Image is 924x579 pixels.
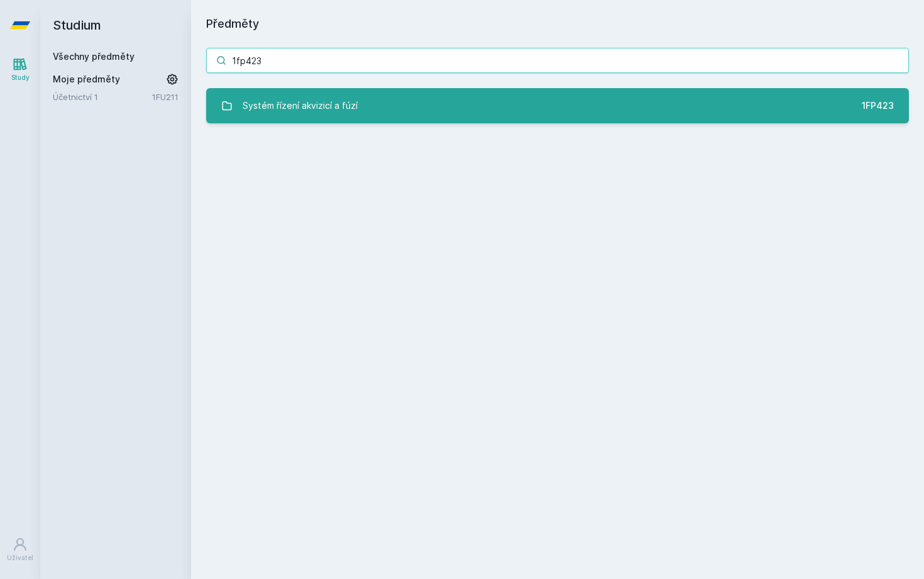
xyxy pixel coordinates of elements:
span: Moje předměty [53,73,120,86]
a: Study [3,50,38,89]
a: Systém řízení akvizicí a fúzí 1FP423 [206,88,909,123]
div: 1FP423 [862,99,894,112]
div: Systém řízení akvizicí a fúzí [243,93,358,118]
div: Study [11,73,30,82]
a: Všechny předměty [53,51,135,62]
input: Název nebo ident předmětu… [206,48,909,73]
a: Účetnictví 1 [53,91,152,103]
a: Uživatel [3,531,38,569]
h1: Předměty [206,15,909,33]
a: 1FU211 [152,92,179,102]
div: Uživatel [7,553,33,563]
